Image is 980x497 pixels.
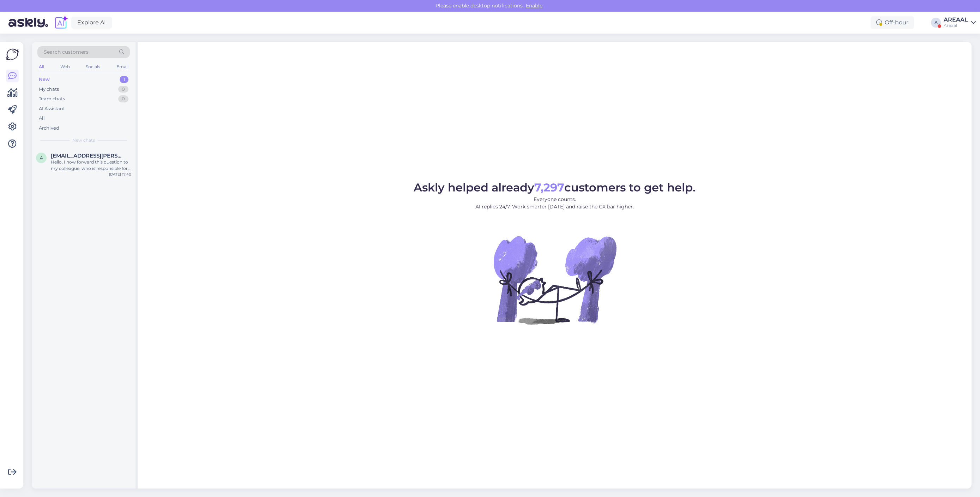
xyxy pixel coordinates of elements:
[39,76,50,83] div: New
[39,125,59,132] div: Archived
[51,159,131,172] div: Hello, I now forward this question to my colleague, who is responsible for this. The reply will b...
[51,153,124,159] span: annabel.kallas@gmail.com
[109,172,131,177] div: [DATE] 17:40
[84,62,102,71] div: Socials
[118,95,128,102] div: 0
[71,17,112,29] a: Explore AI
[44,48,89,56] span: Search customers
[871,16,914,29] div: Off-hour
[115,62,130,71] div: Email
[120,76,128,83] div: 1
[59,62,71,71] div: Web
[37,62,46,71] div: All
[54,15,68,30] img: explore-ai
[491,216,618,343] img: No Chat active
[414,181,696,194] span: Askly helped already customers to get help.
[40,155,43,160] span: a
[944,23,968,28] div: Areaal
[931,18,941,28] div: A
[414,196,696,211] p: Everyone counts. AI replies 24/7. Work smarter [DATE] and raise the CX bar higher.
[39,115,45,122] div: All
[944,17,976,28] a: AREAALAreaal
[6,48,19,61] img: Askly Logo
[39,95,65,102] div: Team chats
[39,86,59,93] div: My chats
[524,2,545,9] span: Enable
[72,137,95,143] span: New chats
[534,181,564,194] b: 7,297
[118,86,128,93] div: 0
[944,17,968,23] div: AREAAL
[39,105,65,112] div: AI Assistant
